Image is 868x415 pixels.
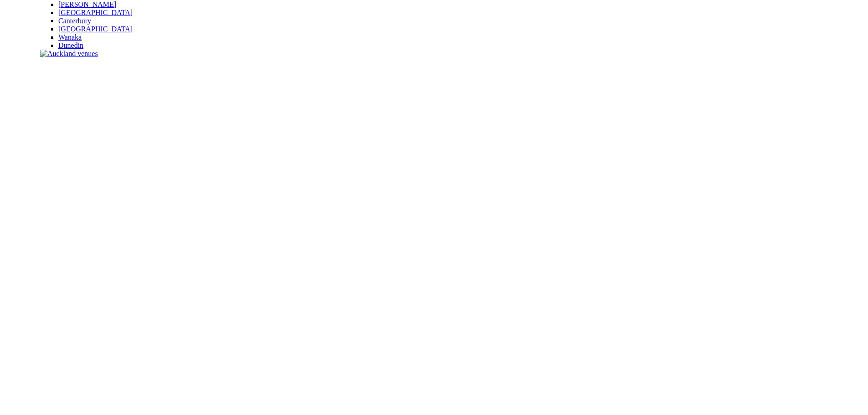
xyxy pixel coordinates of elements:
[58,9,133,16] a: [GEOGRAPHIC_DATA]
[58,25,133,33] a: [GEOGRAPHIC_DATA]
[58,17,91,25] a: Canterbury
[40,50,98,58] img: Auckland venues
[58,33,82,41] a: Wanaka
[58,41,83,49] a: Dunedin
[58,0,116,8] a: [PERSON_NAME]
